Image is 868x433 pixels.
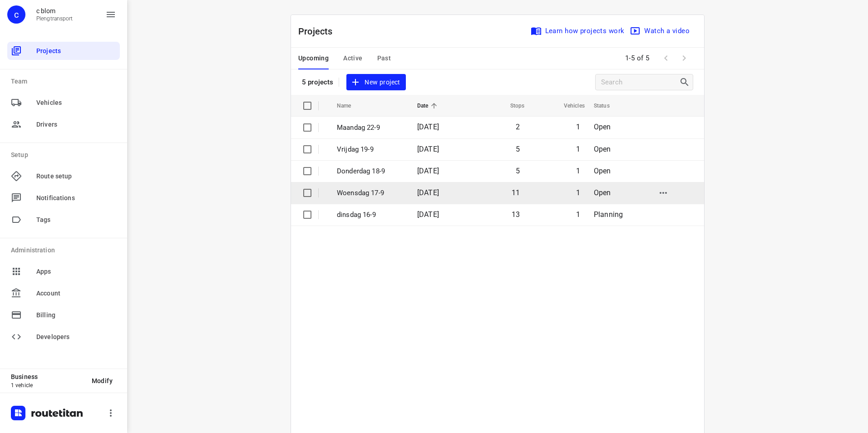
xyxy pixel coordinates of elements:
[337,100,363,111] span: Name
[594,123,611,131] span: Open
[7,115,120,133] div: Drivers
[594,100,621,111] span: Status
[516,145,520,153] span: 5
[298,53,329,64] span: Upcoming
[512,188,520,197] span: 11
[337,144,404,155] p: Vrijdag 19-9
[7,189,120,207] div: Notifications
[516,167,520,175] span: 5
[337,166,404,177] p: Donderdag 18-9
[7,262,120,280] div: Apps
[36,193,116,203] span: Notifications
[417,145,439,153] span: [DATE]
[7,5,25,24] div: c
[417,123,439,131] span: [DATE]
[346,74,405,91] button: New project
[7,211,120,229] div: Tags
[352,77,400,88] span: New project
[679,77,693,88] div: Search
[576,167,580,175] span: 1
[516,123,520,131] span: 2
[7,42,120,60] div: Projects
[36,7,73,15] p: c blom
[594,167,611,175] span: Open
[7,328,120,346] div: Developers
[576,188,580,197] span: 1
[36,289,116,298] span: Account
[417,210,439,219] span: [DATE]
[417,100,440,111] span: Date
[594,210,623,219] span: Planning
[36,98,116,108] span: Vehicles
[92,377,113,384] span: Modify
[377,53,391,64] span: Past
[84,373,120,389] button: Modify
[417,167,439,175] span: [DATE]
[594,188,611,197] span: Open
[675,49,693,67] span: Next Page
[36,120,116,129] span: Drivers
[11,246,120,255] p: Administration
[7,284,120,302] div: Account
[7,167,120,185] div: Route setup
[576,123,580,131] span: 1
[621,49,653,68] span: 1-5 of 5
[337,188,404,198] p: Woensdag 17-9
[417,188,439,197] span: [DATE]
[7,306,120,324] div: Billing
[601,75,679,89] input: Search projects
[498,100,525,111] span: Stops
[337,123,404,133] p: Maandag 22-9
[343,53,362,64] span: Active
[36,15,73,22] p: Plengtransport
[36,46,116,56] span: Projects
[11,382,84,389] p: 1 vehicle
[594,145,611,153] span: Open
[657,49,675,67] span: Previous Page
[11,373,84,380] p: Business
[298,25,340,38] p: Projects
[36,332,116,342] span: Developers
[36,215,116,225] span: Tags
[7,93,120,112] div: Vehicles
[11,150,120,160] p: Setup
[552,100,585,111] span: Vehicles
[36,267,116,276] span: Apps
[36,172,116,181] span: Route setup
[11,77,120,86] p: Team
[512,210,520,219] span: 13
[36,310,116,320] span: Billing
[337,210,404,220] p: dinsdag 16-9
[302,78,333,86] p: 5 projects
[576,145,580,153] span: 1
[576,210,580,219] span: 1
